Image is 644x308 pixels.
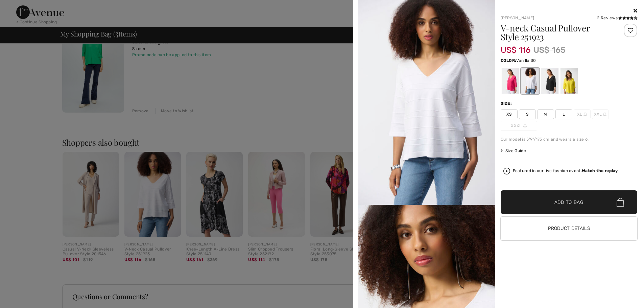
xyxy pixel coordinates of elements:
img: ring-m.svg [523,124,527,127]
button: Add to Bag [501,190,638,214]
span: US$ 116 [501,39,531,55]
span: US$ 165 [533,44,566,56]
img: ring-m.svg [603,113,606,116]
span: XXXL [501,121,537,131]
div: Size: [501,100,514,106]
span: Vanilla 30 [516,58,536,63]
span: Chat [15,5,29,11]
span: Color: [501,58,517,63]
span: L [555,109,572,119]
img: Bag.svg [617,198,624,207]
a: [PERSON_NAME] [501,16,534,20]
div: Citrus [560,68,578,94]
div: Vanilla 30 [521,68,539,94]
span: XS [501,109,518,119]
span: M [537,109,554,119]
h1: V-neck Casual Pullover Style 251923 [501,24,615,41]
span: Size Guide [501,148,526,154]
div: Black [541,68,558,94]
img: ring-m.svg [583,113,587,116]
span: XXL [592,109,609,119]
button: Product Details [501,217,638,240]
div: Our model is 5'9"/175 cm and wears a size 6. [501,136,638,142]
span: S [519,109,536,119]
strong: Watch the replay [582,168,618,173]
span: XL [574,109,591,119]
div: Geranium [501,68,519,94]
img: Watch the replay [503,168,510,174]
span: Add to Bag [554,199,583,206]
div: Featured in our live fashion event. [513,169,618,173]
div: 2 Reviews [597,15,637,21]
